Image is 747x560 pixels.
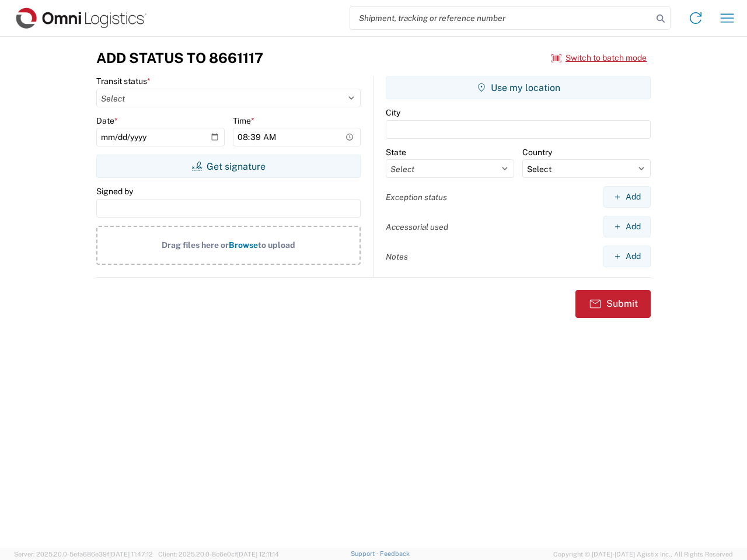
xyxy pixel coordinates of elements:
input: Shipment, tracking or reference number [350,7,652,29]
label: Time [233,116,254,126]
button: Switch to batch mode [551,48,647,68]
span: to upload [258,240,295,250]
label: State [386,147,406,157]
button: Use my location [386,76,651,99]
span: Server: 2025.20.0-5efa686e39f [14,551,153,558]
a: Feedback [380,550,410,557]
span: Client: 2025.20.0-8c6e0cf [158,551,279,558]
label: Accessorial used [386,222,448,232]
label: Signed by [96,186,133,197]
label: Transit status [96,76,151,86]
h3: Add Status to 8661117 [96,50,263,66]
span: Copyright © [DATE]-[DATE] Agistix Inc., All Rights Reserved [553,549,733,559]
span: Browse [229,240,258,250]
button: Add [603,186,651,208]
label: Notes [386,251,408,262]
button: Add [603,246,651,267]
label: Exception status [386,192,447,202]
label: City [386,107,400,118]
span: [DATE] 12:11:14 [237,551,279,558]
a: Support [351,550,380,557]
button: Add [603,216,651,237]
span: Drag files here or [162,240,229,250]
button: Get signature [96,155,361,178]
label: Country [522,147,552,157]
button: Submit [575,290,651,318]
label: Date [96,116,118,126]
span: [DATE] 11:47:12 [109,551,153,558]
